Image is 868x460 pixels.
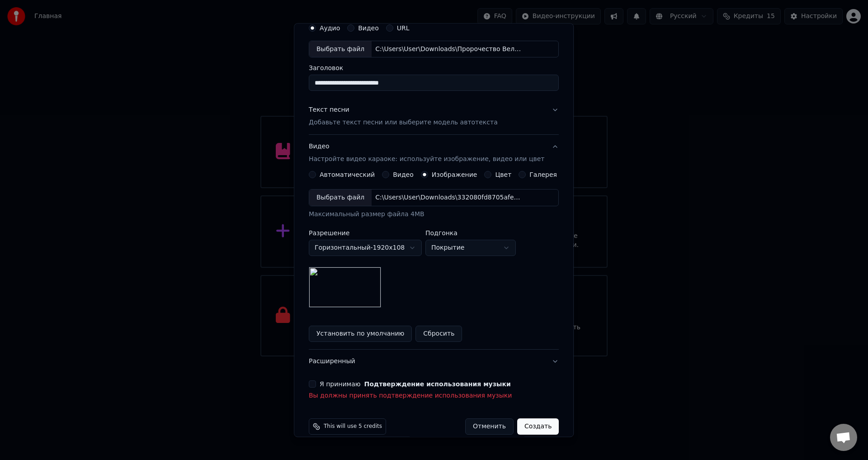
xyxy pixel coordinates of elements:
[309,171,559,350] div: ВидеоНастройте видео караоке: используйте изображение, видео или цвет
[309,41,372,57] div: Выбрать файл
[416,326,462,342] button: Сбросить
[309,106,349,115] div: Текст песни
[372,194,525,203] div: C:\Users\User\Downloads\332080fd8705afe8a34bc3edf52e004d.jpg
[320,172,375,178] label: Автоматический
[530,172,557,178] label: Галерея
[309,350,559,374] button: Расширенный
[397,25,410,31] label: URL
[358,25,379,31] label: Видео
[309,392,559,401] p: Вы должны принять подтверждение использования музыки
[309,135,559,171] button: ВидеоНастройте видео караоке: используйте изображение, видео или цвет
[425,230,516,237] label: Подгонка
[309,210,559,219] div: Максимальный размер файла 4MB
[517,419,559,435] button: Создать
[495,172,512,178] label: Цвет
[432,172,477,178] label: Изображение
[372,45,525,54] div: C:\Users\User\Downloads\Пророчество Вельвы - Ведьмак.mp3
[320,381,511,388] label: Я принимаю
[465,419,514,435] button: Отменить
[309,155,544,164] p: Настройте видео караоке: используйте изображение, видео или цвет
[309,326,412,342] button: Установить по умолчанию
[324,423,382,431] span: This will use 5 credits
[393,172,414,178] label: Видео
[309,142,544,164] div: Видео
[320,25,340,31] label: Аудио
[309,119,498,128] p: Добавьте текст песни или выберите модель автотекста
[364,381,511,388] button: Я принимаю
[309,99,559,135] button: Текст песниДобавьте текст песни или выберите модель автотекста
[309,190,372,206] div: Выбрать файл
[309,65,559,71] label: Заголовок
[309,230,422,237] label: Разрешение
